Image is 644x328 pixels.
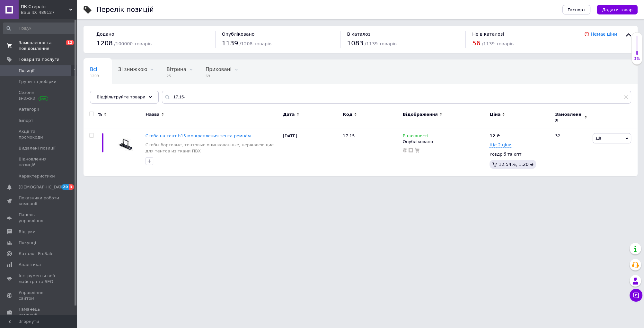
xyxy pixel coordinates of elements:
[343,133,355,138] span: 17.15
[110,133,141,156] img: Скоба на тент h15 мм крепления тента ремнём
[403,139,486,145] div: Опубліковано
[482,41,514,46] span: / 1139 товарів
[118,67,147,72] span: Зі знижкою
[222,32,255,37] span: Опубліковано
[472,39,480,47] span: 56
[206,67,232,72] span: Приховані
[90,74,99,78] span: 1209
[97,95,146,99] span: Відфільтруйте товари
[19,40,59,51] span: Замовлення та повідомлення
[3,23,76,34] input: Пошук
[347,32,372,37] span: В каталозі
[90,67,97,72] span: Всі
[490,151,550,157] div: Роздріб та опт
[490,133,495,138] b: 12
[19,68,34,74] span: Позиції
[146,133,251,138] a: Скоба на тент h15 мм крепления тента ремнём
[96,6,154,13] div: Перелік позицій
[69,184,74,190] span: 3
[96,32,114,37] span: Додано
[90,91,123,97] span: Опубліковані
[19,240,36,246] span: Покупці
[19,229,35,235] span: Відгуки
[591,32,617,37] a: Немає ціни
[19,90,59,101] span: Сезонні знижки
[347,39,363,47] span: 1083
[472,32,504,37] span: Не в каталозі
[19,306,59,318] span: Гаманець компанії
[162,91,631,104] input: Пошук по назві позиції, артикулу і пошуковим запитам
[114,41,152,46] span: / 100000 товарів
[19,262,41,268] span: Аналітика
[19,251,53,257] span: Каталог ProSale
[562,5,591,14] button: Експорт
[19,57,59,62] span: Товари та послуги
[21,4,69,10] span: ПК Стерлінг
[498,162,534,167] span: 12.54%, 1.20 ₴
[403,112,438,117] span: Відображення
[283,112,295,117] span: Дата
[630,289,642,302] button: Чат з покупцем
[555,112,583,123] span: Замовлення
[19,145,56,151] span: Видалені позиції
[343,112,352,117] span: Код
[365,41,396,46] span: / 1139 товарів
[19,106,39,112] span: Категорії
[19,173,55,179] span: Характеристики
[19,195,59,207] span: Показники роботи компанії
[146,112,160,117] span: Назва
[240,41,271,46] span: / 1208 товарів
[551,128,591,176] div: 32
[19,184,66,190] span: [DEMOGRAPHIC_DATA]
[61,184,69,190] span: 20
[19,79,57,85] span: Групи та добірки
[21,10,77,15] div: Ваш ID: 489127
[602,7,632,12] span: Додати товар
[490,112,500,117] span: Ціна
[281,128,341,176] div: [DATE]
[403,133,428,140] span: В наявності
[595,136,601,141] span: Дії
[19,129,59,140] span: Акції та промокоди
[490,133,500,139] div: ₴
[19,212,59,223] span: Панель управління
[568,7,586,12] span: Експорт
[222,39,238,47] span: 1139
[98,112,102,117] span: %
[146,142,280,154] a: Скобы бортовые, тентовые оцинкованные, нержавеющие для тентов из ткани ПВХ
[632,57,642,61] div: 2%
[490,142,511,148] span: Ще 2 ціни
[19,290,59,301] span: Управління сайтом
[96,39,113,47] span: 1208
[206,74,232,78] span: 69
[597,5,638,14] button: Додати товар
[166,67,186,72] span: Вітрина
[19,273,59,285] span: Інструменти веб-майстра та SEO
[19,118,33,123] span: Імпорт
[66,40,74,45] span: 12
[166,74,186,78] span: 25
[19,156,59,168] span: Відновлення позицій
